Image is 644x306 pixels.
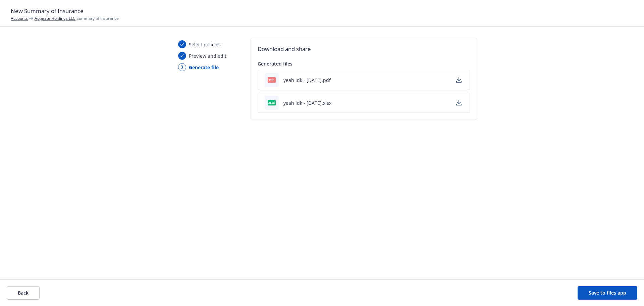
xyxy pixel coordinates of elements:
span: Select policies [189,41,221,48]
button: Save to files app [578,286,637,300]
span: pdf [268,77,276,82]
a: Appgate Holdings LLC [35,15,75,21]
div: 3 [178,63,186,71]
span: Generated files [258,60,292,67]
span: xlsx [268,100,276,105]
h1: New Summary of Insurance [11,7,633,15]
button: yeah idk - [DATE].pdf [283,77,331,84]
button: yeah idk - [DATE].xlsx [283,99,331,106]
span: Summary of Insurance [35,15,119,21]
button: Back [7,286,40,300]
h2: Download and share [258,45,470,53]
span: Generate file [189,64,219,71]
a: Accounts [11,15,28,21]
span: Preview and edit [189,52,226,59]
